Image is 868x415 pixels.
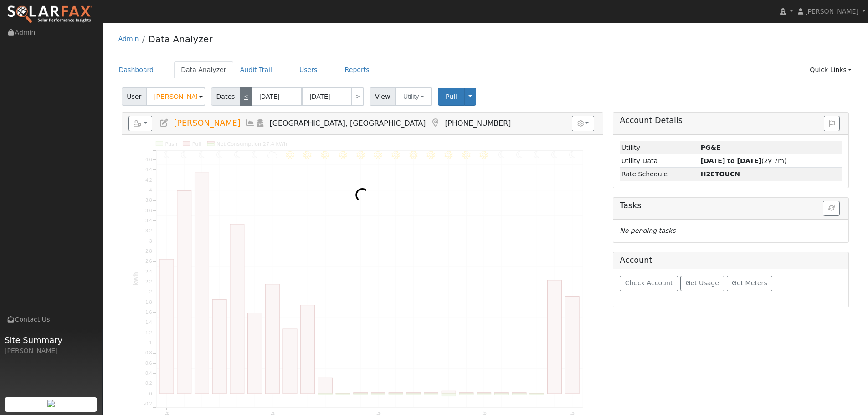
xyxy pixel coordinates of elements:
span: Check Account [625,279,673,287]
td: Utility Data [620,154,699,168]
span: [PERSON_NAME] [805,8,858,15]
a: Map [430,118,440,128]
span: Get Meters [732,279,767,287]
span: [PERSON_NAME] [174,118,240,128]
button: Get Meters [727,276,773,291]
a: Data Analyzer [174,61,233,78]
td: Rate Schedule [620,168,699,181]
img: retrieve [47,400,55,407]
h5: Account [620,256,652,265]
a: Audit Trail [233,61,279,78]
span: Get Usage [686,279,719,287]
span: Site Summary [5,334,98,346]
a: Data Analyzer [148,34,212,45]
span: [PHONE_NUMBER] [445,119,511,128]
a: Edit User (27942) [159,118,169,128]
h5: Account Details [620,116,842,125]
span: [GEOGRAPHIC_DATA], [GEOGRAPHIC_DATA] [270,119,426,128]
span: (2y 7m) [701,157,787,164]
h5: Tasks [620,201,842,210]
strong: H [701,170,740,178]
span: Pull [446,93,457,100]
button: Get Usage [680,276,724,291]
a: Multi-Series Graph [245,118,255,128]
input: Select a User [146,87,205,106]
a: Quick Links [803,61,858,78]
img: SolarFax [7,5,92,24]
div: [PERSON_NAME] [5,346,98,356]
a: Reports [338,61,376,78]
a: Admin [118,35,139,42]
button: Pull [438,88,465,106]
i: No pending tasks [620,227,675,234]
a: > [351,87,364,106]
a: < [240,87,252,106]
strong: ID: 16455362, authorized: 03/26/25 [701,144,721,151]
strong: [DATE] to [DATE] [701,157,761,164]
button: Check Account [620,276,678,291]
button: Issue History [824,116,840,131]
span: User [122,87,147,106]
span: View [370,87,395,106]
a: Dashboard [112,61,161,78]
button: Refresh [823,201,840,216]
a: Login As (last Never) [255,118,265,128]
td: Utility [620,141,699,154]
span: Dates [211,87,240,106]
button: Utility [395,87,432,106]
a: Users [293,61,324,78]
